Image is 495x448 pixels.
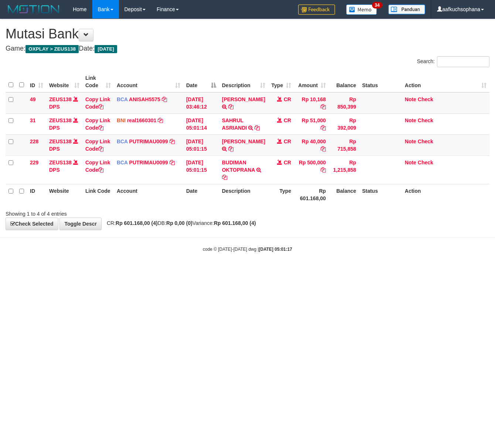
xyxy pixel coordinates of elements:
[359,71,402,92] th: Status
[214,220,256,226] strong: Rp 601.168,00 (4)
[30,96,36,102] span: 49
[114,184,183,205] th: Account
[183,155,219,184] td: [DATE] 05:01:15
[294,184,329,205] th: Rp 601.168,00
[162,96,167,102] a: Copy ANISAH5575 to clipboard
[129,160,168,165] a: PUTRIMAU0099
[85,160,110,173] a: Copy Link Code
[405,160,416,165] a: Note
[46,134,82,155] td: DPS
[329,92,359,114] td: Rp 850,399
[114,71,183,92] th: Account: activate to sort column ascending
[6,45,489,52] h4: Game: Date:
[183,184,219,205] th: Date
[418,117,433,123] a: Check
[388,4,425,14] img: panduan.png
[49,160,72,165] a: ZEUS138
[82,71,114,92] th: Link Code: activate to sort column ascending
[6,4,62,15] img: MOTION_logo.png
[49,138,72,144] a: ZEUS138
[321,125,326,131] a: Copy Rp 51,000 to clipboard
[6,207,201,218] div: Showing 1 to 4 of 4 entries
[346,4,377,15] img: Button%20Memo.svg
[219,184,268,205] th: Description
[129,96,160,102] a: ANISAH5575
[46,155,82,184] td: DPS
[46,71,82,92] th: Website: activate to sort column ascending
[418,160,433,165] a: Check
[25,45,79,53] span: OXPLAY > ZEUS138
[284,138,291,144] span: CR
[129,138,168,144] a: PUTRIMAU0099
[46,184,82,205] th: Website
[222,138,265,144] a: [PERSON_NAME]
[329,71,359,92] th: Balance
[203,247,292,252] small: code © [DATE]-[DATE] dwg |
[85,138,110,152] a: Copy Link Code
[222,96,265,102] a: [PERSON_NAME]
[294,155,329,184] td: Rp 500,000
[255,125,260,131] a: Copy SAHRUL ASRIANDI to clipboard
[402,184,489,205] th: Action
[85,96,110,110] a: Copy Link Code
[30,160,38,165] span: 229
[222,174,227,180] a: Copy BUDIMAN OKTOPRANA to clipboard
[418,138,433,144] a: Check
[405,96,416,102] a: Note
[294,134,329,155] td: Rp 40,000
[268,184,294,205] th: Type
[437,56,489,67] input: Search:
[30,138,38,144] span: 228
[329,184,359,205] th: Balance
[418,96,433,102] a: Check
[46,92,82,114] td: DPS
[117,138,128,144] span: BCA
[329,155,359,184] td: Rp 1,215,858
[6,27,489,41] h1: Mutasi Bank
[284,117,291,123] span: CR
[405,117,416,123] a: Note
[329,134,359,155] td: Rp 715,858
[329,113,359,134] td: Rp 392,009
[222,117,247,131] a: SAHRUL ASRIANDI
[59,218,102,230] a: Toggle Descr
[158,117,163,123] a: Copy real1660301 to clipboard
[228,104,233,110] a: Copy INA PAUJANAH to clipboard
[170,160,175,165] a: Copy PUTRIMAU0099 to clipboard
[117,160,128,165] span: BCA
[259,247,292,252] strong: [DATE] 05:01:17
[417,56,489,67] label: Search:
[170,138,175,144] a: Copy PUTRIMAU0099 to clipboard
[268,71,294,92] th: Type: activate to sort column ascending
[284,160,291,165] span: CR
[294,92,329,114] td: Rp 10,168
[219,71,268,92] th: Description: activate to sort column ascending
[46,113,82,134] td: DPS
[117,96,128,102] span: BCA
[116,220,158,226] strong: Rp 601.168,00 (4)
[166,220,192,226] strong: Rp 0,00 (0)
[95,45,117,53] span: [DATE]
[372,2,382,8] span: 34
[49,117,72,123] a: ZEUS138
[222,160,255,173] a: BUDIMAN OKTOPRANA
[321,167,326,173] a: Copy Rp 500,000 to clipboard
[49,96,72,102] a: ZEUS138
[82,184,114,205] th: Link Code
[294,113,329,134] td: Rp 51,000
[359,184,402,205] th: Status
[183,134,219,155] td: [DATE] 05:01:15
[183,113,219,134] td: [DATE] 05:01:14
[103,220,256,226] span: CR: DB: Variance:
[6,218,58,230] a: Check Selected
[405,138,416,144] a: Note
[402,71,489,92] th: Action: activate to sort column ascending
[294,71,329,92] th: Amount: activate to sort column ascending
[27,184,46,205] th: ID
[30,117,36,123] span: 31
[117,117,126,123] span: BNI
[183,71,219,92] th: Date: activate to sort column descending
[284,96,291,102] span: CR
[321,104,326,110] a: Copy Rp 10,168 to clipboard
[27,71,46,92] th: ID: activate to sort column ascending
